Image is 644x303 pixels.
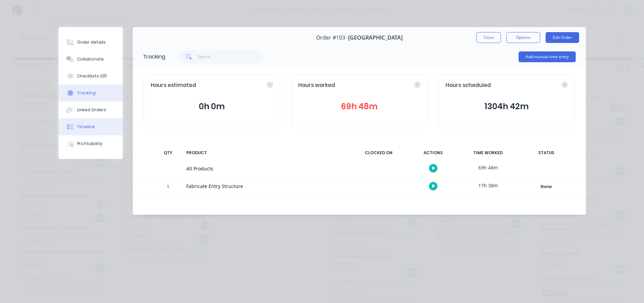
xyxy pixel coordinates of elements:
button: 69h 48m [298,100,421,113]
input: Search... [197,50,263,64]
span: Order #103 - [316,34,348,41]
div: Tracking [143,53,165,61]
div: Tracking [77,90,96,96]
div: TIME WORKED [463,146,514,160]
div: All Products [186,165,345,172]
button: Close [476,32,501,43]
button: Edit Order [546,32,579,43]
button: None [522,182,571,191]
div: PRODUCT [182,146,349,160]
div: Order details [77,39,106,45]
div: Checklists 0/0 [77,73,107,79]
button: Profitability [58,135,123,152]
div: 1 [158,179,178,195]
div: None [522,182,571,191]
div: Profitability [77,141,102,147]
span: [GEOGRAPHIC_DATA] [348,34,403,41]
button: 0h 0m [151,100,273,113]
button: Order details [58,34,123,51]
div: Fabricate Entry Structure [186,183,345,190]
div: Timeline [77,124,95,130]
span: Hours scheduled [446,81,491,89]
div: STATUS [518,146,575,160]
div: ACTIONS [408,146,459,160]
button: Options [506,32,540,43]
div: Linked Orders [77,107,106,113]
div: QTY [158,146,178,160]
button: Add manual time entry [519,51,576,62]
button: Linked Orders [58,101,123,118]
button: Tracking [58,85,123,101]
div: CLOCKED ON [353,146,404,160]
button: Timeline [58,118,123,135]
button: Collaborate [58,51,123,68]
span: Hours worked [298,81,335,89]
div: 69h 48m [463,160,514,175]
div: 17h 38m [463,178,514,193]
div: Collaborate [77,56,104,62]
span: Hours estimated [151,81,196,89]
button: Checklists 0/0 [58,68,123,85]
button: 1304h 42m [446,100,568,113]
